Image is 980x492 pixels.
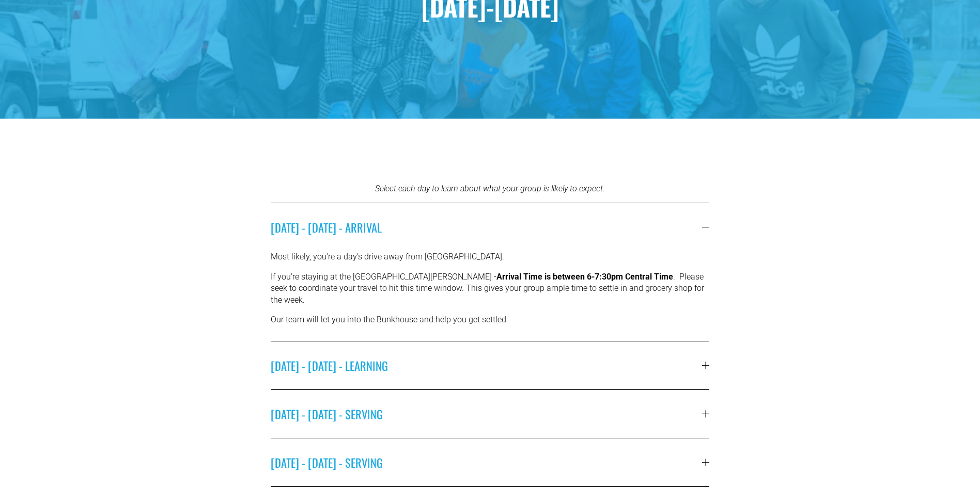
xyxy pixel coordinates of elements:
span: [DATE] - [DATE] - SERVING [271,454,703,471]
button: [DATE] - [DATE] - SERVING [271,438,710,486]
p: Most likely, you're a day's drive away from [GEOGRAPHIC_DATA]. [271,251,710,263]
p: If you’re staying at the [GEOGRAPHIC_DATA][PERSON_NAME] - . Please seek to coordinate your travel... [271,271,710,306]
span: [DATE] - [DATE] - LEARNING [271,357,703,374]
strong: Arrival Time is between 6-7:30pm Central Time [496,272,673,282]
button: [DATE] - [DATE] - ARRIVAL [271,203,710,251]
button: [DATE] - [DATE] - LEARNING [271,341,710,389]
button: [DATE] - [DATE] - SERVING [271,390,710,438]
span: [DATE] - [DATE] - SERVING [271,405,703,422]
em: Select each day to learn about what your group is likely to expect. [375,184,605,193]
p: Our team will let you into the Bunkhouse and help you get settled. [271,314,710,325]
div: [DATE] - [DATE] - ARRIVAL [271,251,710,341]
span: [DATE] - [DATE] - ARRIVAL [271,219,703,236]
